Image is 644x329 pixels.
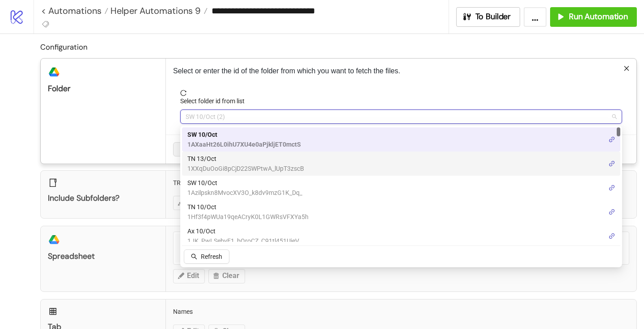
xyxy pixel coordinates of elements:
span: 1AXaaHt26L0ihU7XU4e0aPjkljET0mctS [187,139,301,149]
span: TN 10/Oct [187,202,309,212]
a: link [609,207,615,217]
span: link [609,209,615,215]
div: SW 10/Oct [182,176,620,200]
div: TN 10/Oct (2) [182,200,620,224]
a: link [609,159,615,169]
span: TN 13/Oct [187,154,304,164]
span: search [191,253,197,260]
a: link [609,135,615,144]
a: Helper Automations 9 [108,6,208,15]
span: link [609,160,615,167]
button: ... [524,7,547,27]
span: 1JK_PwLSebvE1_bQroCZ_C91tl451UjeV [187,236,299,246]
p: Select or enter the id of the folder from which you want to fetch the files. [173,66,629,76]
span: 1XXqDuOoGi8pCjD22SWPtwA_lUpT3zscB [187,164,304,173]
span: Run Automation [569,12,628,22]
span: SW 10/Oct [187,178,302,188]
button: Refresh [184,249,229,264]
span: close [623,65,630,72]
span: SW 10/Oct (2) [186,110,617,123]
div: TN 13/Oct [182,152,620,176]
span: link [609,233,615,239]
a: < Automations [41,6,108,15]
a: link [609,231,615,241]
span: To Builder [475,12,511,22]
span: SW 10/Oct [187,130,301,139]
button: Cancel [173,142,206,156]
div: SW 10/Oct (2) [182,127,620,152]
span: 1Azilpskn8MvocXV3O_k8dv9mzG1K_Dq_ [187,188,302,198]
span: 1Hf3f4pWUa19qeACryK0L1GWRsVFXYa5h [187,212,309,222]
a: link [609,183,615,193]
button: Run Automation [550,7,637,27]
h2: Configuration [40,41,637,53]
div: Ax 10/Oct [182,224,620,248]
div: Folder [48,84,158,94]
span: Refresh [201,253,222,260]
span: Ax 10/Oct [187,226,299,236]
button: To Builder [456,7,521,27]
label: Select folder id from list [180,96,250,106]
span: link [609,136,615,143]
span: link [609,185,615,191]
span: Helper Automations 9 [108,5,201,17]
span: reload [180,90,622,96]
